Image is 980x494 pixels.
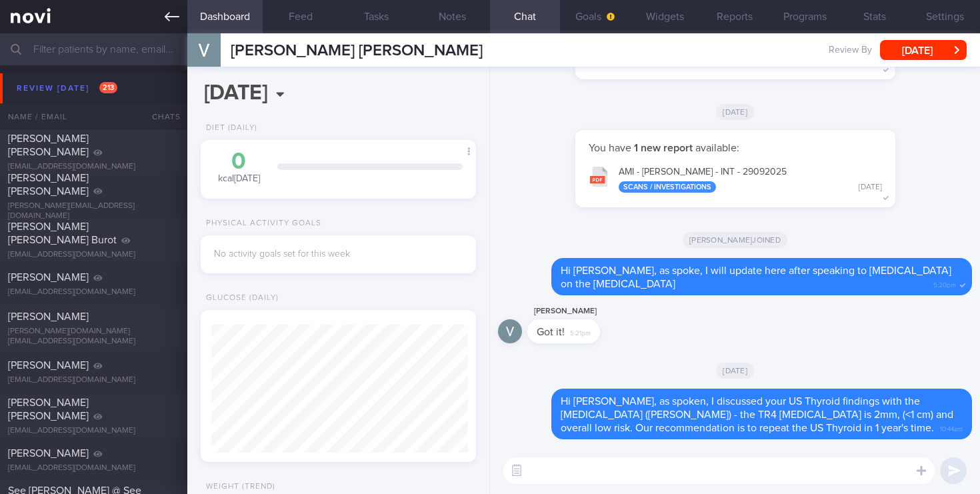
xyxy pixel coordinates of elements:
[8,201,179,221] div: [PERSON_NAME][EMAIL_ADDRESS][DOMAIN_NAME]
[859,183,882,193] div: [DATE]
[201,482,275,492] div: Weight (Trend)
[683,232,787,248] span: [PERSON_NAME] joined
[561,265,951,289] span: Hi [PERSON_NAME], as spoke, I will update here after speaking to [MEDICAL_DATA] on the [MEDICAL_D...
[570,325,591,338] span: 5:21pm
[8,463,179,473] div: [EMAIL_ADDRESS][DOMAIN_NAME]
[537,327,565,337] span: Got it!
[8,311,89,322] span: [PERSON_NAME]
[8,375,179,385] div: [EMAIL_ADDRESS][DOMAIN_NAME]
[8,426,179,436] div: [EMAIL_ADDRESS][DOMAIN_NAME]
[940,421,963,434] span: 10:44am
[582,158,889,200] button: AMI - [PERSON_NAME] - INT - 29092025 Scans / Investigations [DATE]
[8,221,117,245] span: [PERSON_NAME] [PERSON_NAME] Burot
[231,43,483,59] span: [PERSON_NAME] [PERSON_NAME]
[201,219,321,229] div: Physical Activity Goals
[589,141,882,155] p: You have available:
[214,249,463,261] div: No activity goals set for this week
[13,79,121,97] div: Review [DATE]
[8,327,179,347] div: [PERSON_NAME][DOMAIN_NAME][EMAIL_ADDRESS][DOMAIN_NAME]
[716,104,754,120] span: [DATE]
[716,363,754,379] span: [DATE]
[8,162,179,172] div: [EMAIL_ADDRESS][DOMAIN_NAME]
[8,173,89,197] span: [PERSON_NAME] [PERSON_NAME]
[8,360,89,371] span: [PERSON_NAME]
[829,45,872,57] span: Review By
[8,397,89,421] span: [PERSON_NAME] [PERSON_NAME]
[214,150,264,173] div: 0
[619,167,882,193] div: AMI - [PERSON_NAME] - INT - 29092025
[201,293,279,303] div: Glucose (Daily)
[8,250,179,260] div: [EMAIL_ADDRESS][DOMAIN_NAME]
[880,40,967,60] button: [DATE]
[8,272,89,283] span: [PERSON_NAME]
[134,103,187,130] div: Chats
[8,133,89,157] span: [PERSON_NAME] [PERSON_NAME]
[214,150,264,185] div: kcal [DATE]
[527,303,640,319] div: [PERSON_NAME]
[631,143,695,153] strong: 1 new report
[561,396,953,433] span: Hi [PERSON_NAME], as spoken, I discussed your US Thyroid findings with the [MEDICAL_DATA] ([PERSO...
[8,287,179,297] div: [EMAIL_ADDRESS][DOMAIN_NAME]
[619,181,716,193] div: Scans / Investigations
[8,448,89,459] span: [PERSON_NAME]
[201,123,257,133] div: Diet (Daily)
[933,277,956,290] span: 5:20pm
[99,82,117,93] span: 213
